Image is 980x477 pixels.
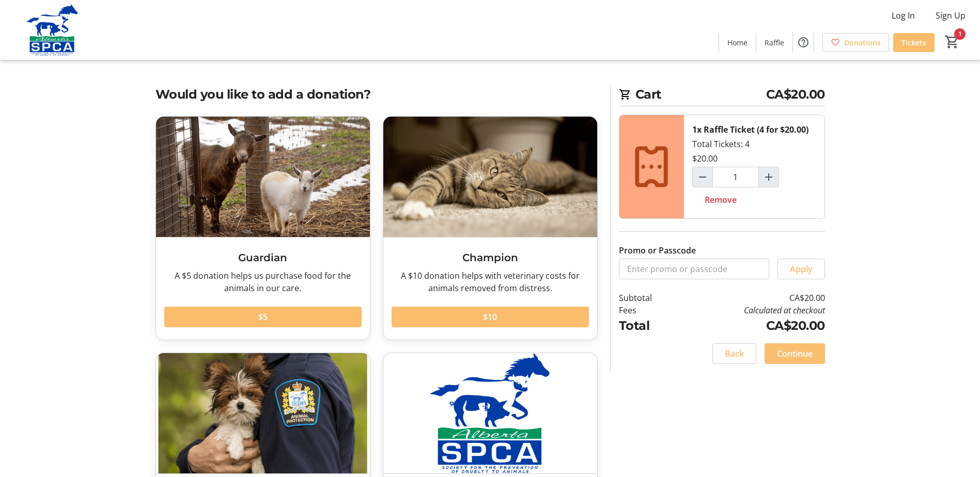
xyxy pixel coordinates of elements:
[822,33,889,52] a: Donations
[692,123,808,136] div: 1x Raffle Ticket (4 for $20.00)
[619,244,696,257] label: Promo or Passcode
[156,117,370,237] img: Guardian
[483,311,497,323] span: $10
[6,4,98,56] img: Alberta SPCA's Logo
[383,117,597,237] img: Champion
[156,353,370,473] img: Animal Hero
[705,194,737,206] span: Remove
[927,7,974,24] button: Sign Up
[765,37,784,48] span: Raffle
[766,85,825,104] span: CA$20.00
[678,316,825,335] td: CA$20.00
[619,85,825,106] h2: Cart
[383,353,597,473] img: Donate Another Amount
[392,307,589,327] button: $10
[901,37,926,48] span: Tickets
[619,304,679,316] td: Fees
[164,269,362,294] div: A $5 donation helps us purchase food for the animals in our care.
[777,347,813,360] span: Continue
[155,85,598,104] h2: Would you like to add a donation?
[790,263,813,275] span: Apply
[759,167,779,187] button: Increment by one
[258,311,268,323] span: $5
[756,33,792,52] a: Raffle
[712,167,759,187] input: Raffle Ticket (4 for $20.00) Quantity
[844,37,881,48] span: Donations
[712,343,756,364] button: Back
[725,347,744,360] span: Back
[619,259,769,279] input: Enter promo or passcode
[619,316,679,335] td: Total
[678,292,825,304] td: CA$20.00
[777,259,825,279] button: Apply
[719,33,756,52] a: Home
[936,9,966,22] span: Sign Up
[893,33,935,52] a: Tickets
[892,9,915,22] span: Log In
[392,269,589,294] div: A $10 donation helps with veterinary costs for animals removed from distress.
[692,152,718,165] div: $20.00
[684,115,825,218] div: Total Tickets: 4
[678,304,825,316] td: Calculated at checkout
[793,32,814,53] button: Help
[727,37,748,48] span: Home
[392,250,589,265] h3: Champion
[619,292,679,304] td: Subtotal
[765,343,825,364] button: Continue
[164,250,362,265] h3: Guardian
[883,7,923,24] button: Log In
[943,33,961,51] button: Cart
[164,307,362,327] button: $5
[692,189,749,210] button: Remove
[693,167,712,187] button: Decrement by one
